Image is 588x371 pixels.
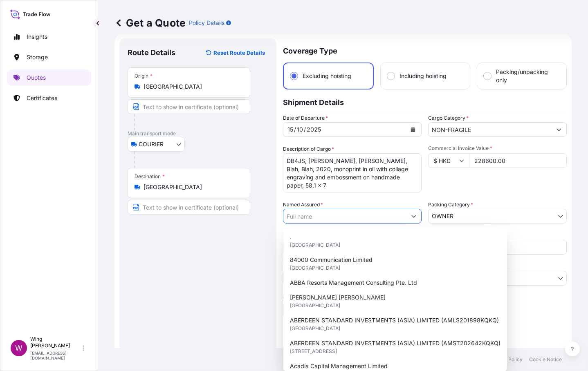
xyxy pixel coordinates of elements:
label: Named Assured [283,201,323,209]
label: Marks & Numbers [283,263,325,271]
input: Destination [144,183,240,191]
p: Main transport mode [128,130,268,137]
span: ABERDEEN STANDARD INVESTMENTS (ASIA) LIMITED (AMLS201898KQKQ) [290,316,499,324]
div: year, [306,125,322,134]
span: Acadia Capital Management Limited [290,362,388,370]
p: Shipment Details [283,89,567,114]
span: [GEOGRAPHIC_DATA] [290,264,340,272]
input: Text to appear on certificate [128,200,250,215]
button: Show suggestions [406,209,421,223]
span: ABERDEEN STANDARD INVESTMENTS (ASIA) LIMITED (AMST202642KQKQ) [290,339,500,347]
p: Coverage Type [283,38,567,63]
p: Certificates [27,94,57,102]
p: Get a Quote [114,16,186,29]
label: Cargo Category [428,114,469,122]
p: Cookie Notice [529,356,562,363]
span: [GEOGRAPHIC_DATA] [290,324,340,333]
p: Wing [PERSON_NAME] [30,336,81,349]
p: Route Details [128,48,175,58]
span: Packing/unpacking only [496,68,560,84]
span: Date of Departure [283,114,328,122]
span: [STREET_ADDRESS] [290,347,337,355]
span: Claims Handler Location [283,294,340,302]
span: OWNER [432,212,453,220]
span: . [290,233,292,241]
span: [GEOGRAPHIC_DATA] [290,302,340,310]
div: Destination [135,173,165,180]
p: Storage [27,53,48,61]
p: [EMAIL_ADDRESS][DOMAIN_NAME] [30,351,81,360]
span: [PERSON_NAME] [PERSON_NAME] [290,293,386,302]
span: COURIER [139,140,164,148]
button: Calendar [406,123,420,136]
div: / [304,125,306,134]
label: Reference [283,232,307,240]
input: Number1, number2,... [283,271,422,286]
p: Insights [27,33,47,41]
input: Your internal reference [283,240,422,255]
input: Origin [144,83,240,91]
p: Quotes [27,74,46,82]
input: Full name [283,209,406,223]
span: Packing Category [428,201,473,209]
p: Reset Route Details [213,49,265,57]
span: ABBA Resorts Management Consulting Pte. Ltd [290,279,417,287]
div: Origin [135,73,153,79]
span: Excluding hoisting [303,72,351,80]
div: / [294,125,296,134]
input: Select a commodity type [429,122,552,137]
span: W [15,344,22,352]
span: [GEOGRAPHIC_DATA] [290,241,340,249]
input: Text to appear on certificate [128,99,250,114]
p: Policy Details [189,19,224,27]
div: day, [287,125,294,134]
span: Commercial Invoice Value [428,145,567,152]
label: Description of Cargo [283,145,334,153]
button: Show suggestions [552,122,566,137]
button: Select transport [128,137,185,152]
span: Including hoisting [399,72,447,80]
div: month, [296,125,304,134]
span: 84000 Communication Limited [290,256,373,264]
p: Letter of Credit [283,333,567,340]
input: Type amount [469,153,567,168]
